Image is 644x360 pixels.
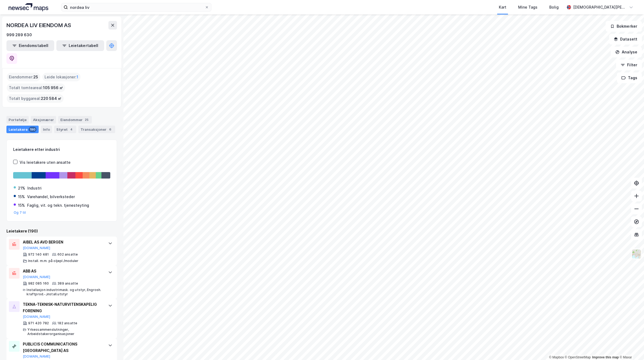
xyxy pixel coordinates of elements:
[33,74,38,80] span: 25
[6,32,32,38] div: 999 289 630
[23,268,103,274] div: ABB AS
[27,202,89,209] div: Faglig, vit. og tekn. tjenesteyting
[6,116,29,123] div: Portefølje
[23,246,50,250] button: [DOMAIN_NAME]
[549,355,564,359] a: Mapbox
[84,117,90,122] div: 25
[592,355,619,359] a: Improve this map
[58,116,92,123] div: Eiendommer
[69,127,74,132] div: 4
[631,249,642,259] img: Z
[609,34,642,45] button: Datasett
[27,288,103,296] div: Installasjon industrimask. og utstyr, Engrosh. kraftprod.-,install.utstyr
[41,126,52,133] div: Info
[28,321,49,325] div: 971 420 782
[23,315,50,319] button: [DOMAIN_NAME]
[23,341,103,354] div: PUBLICIS COMMUNICATIONS [GEOGRAPHIC_DATA] AS
[617,334,644,360] iframe: Chat Widget
[18,202,25,209] div: 15%
[57,321,77,325] div: 182 ansatte
[7,73,40,81] div: Eiendommer :
[28,259,78,263] div: Install. m.m. på oljepl./moduler
[617,72,642,83] button: Tags
[43,85,63,91] span: 105 956 ㎡
[7,94,64,103] div: Totalt byggareal :
[606,21,642,32] button: Bokmerker
[57,281,78,286] div: 389 ansatte
[29,127,36,132] div: 190
[6,21,72,30] div: NORDEA LIV EIENDOM AS
[23,301,103,314] div: TEKNA-TEKNISK-NATURVITENSKAPELIG FORENING
[616,60,642,70] button: Filter
[41,95,61,102] span: 220 584 ㎡
[6,228,117,234] div: Leietakere (190)
[549,4,559,10] div: Bolig
[31,116,56,123] div: Aksjonærer
[611,47,642,57] button: Analyse
[9,3,48,11] img: logo.a4113a55bc3d86da70a041830d287a7e.svg
[565,355,591,359] a: OpenStreetMap
[20,159,71,166] div: Vis leietakere uten ansatte
[42,73,80,81] div: Leide lokasjoner :
[23,239,103,245] div: AIBEL AS AVD BERGEN
[14,210,26,215] button: Og 7 til
[18,194,25,200] div: 15%
[18,185,25,191] div: 21%
[56,40,104,51] button: Leietakertabell
[27,185,42,191] div: Industri
[23,275,50,279] button: [DOMAIN_NAME]
[78,126,115,133] div: Transaksjoner
[6,40,54,51] button: Eiendomstabell
[7,83,65,92] div: Totalt tomteareal :
[76,74,78,80] span: 1
[54,126,76,133] div: Styret
[57,252,78,257] div: 602 ansatte
[23,354,50,359] button: [DOMAIN_NAME]
[518,4,537,10] div: Mine Tags
[108,127,113,132] div: 6
[27,194,75,200] div: Varehandel, bilverksteder
[27,328,103,336] div: Yrkessammenslutninger, Arbeidstakerorganisasjoner
[573,4,627,10] div: [DEMOGRAPHIC_DATA][PERSON_NAME]
[6,126,39,133] div: Leietakere
[13,146,110,153] div: Leietakere etter industri
[499,4,506,10] div: Kart
[28,252,49,257] div: 972 140 481
[28,281,49,286] div: 982 085 160
[68,3,205,11] input: Søk på adresse, matrikkel, gårdeiere, leietakere eller personer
